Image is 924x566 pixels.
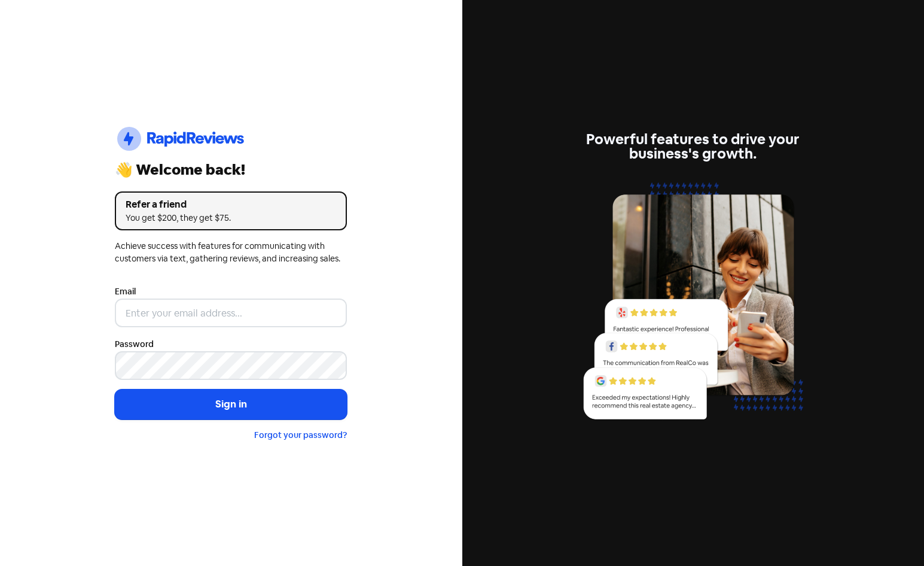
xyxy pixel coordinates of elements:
[115,163,347,177] div: 👋 Welcome back!
[126,212,336,224] div: You get $200, they get $75.
[577,132,809,161] div: Powerful features to drive your business's growth.
[115,299,347,327] input: Enter your email address...
[254,430,347,440] a: Forgot your password?
[577,175,809,433] img: reviews
[115,240,347,265] div: Achieve success with features for communicating with customers via text, gathering reviews, and i...
[126,197,336,212] div: Refer a friend
[115,338,154,351] label: Password
[115,389,347,419] button: Sign in
[115,285,136,298] label: Email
